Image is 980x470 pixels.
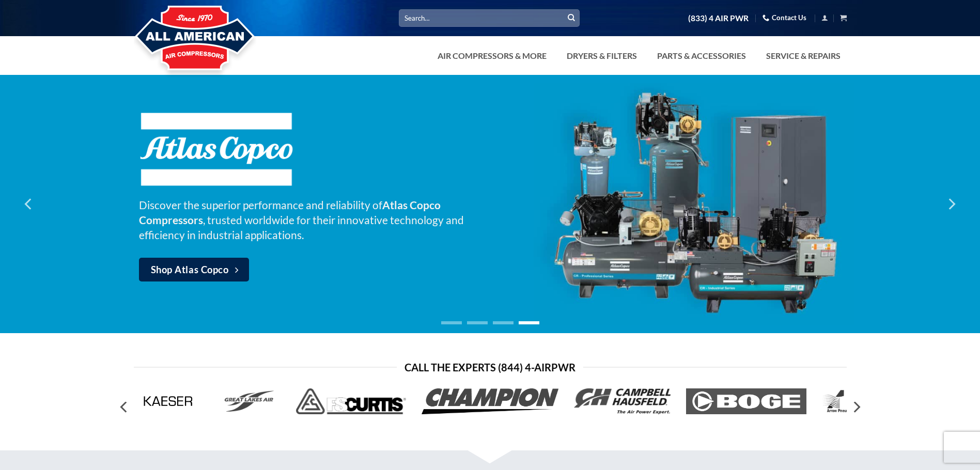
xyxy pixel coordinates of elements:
[519,321,539,324] li: Page dot 4
[534,83,854,325] img: Atlas Copco Compressors
[942,178,960,230] button: Next
[493,321,514,324] li: Page dot 3
[760,45,847,66] a: Service & Repairs
[847,397,865,417] button: Next
[564,10,579,26] button: Submit
[431,45,553,66] a: Air Compressors & More
[688,9,749,27] a: (833) 4 AIR PWR
[139,258,250,281] a: Shop Atlas Copco
[151,262,229,277] span: Shop Atlas Copco
[821,11,828,24] a: Login
[115,397,134,417] button: Previous
[405,359,575,375] span: Call the Experts (844) 4-AirPwr
[651,45,752,66] a: Parts & Accessories
[561,45,643,66] a: Dryers & Filters
[441,321,462,324] li: Page dot 1
[467,321,488,324] li: Page dot 2
[20,178,38,230] button: Previous
[763,10,806,26] a: Contact Us
[139,198,441,226] strong: Atlas Copco Compressors
[399,9,580,26] input: Search…
[139,197,490,242] p: Discover the superior performance and reliability of , trusted worldwide for their innovative tec...
[840,11,847,24] a: View cart
[139,112,294,187] img: Atlas Copco Compressors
